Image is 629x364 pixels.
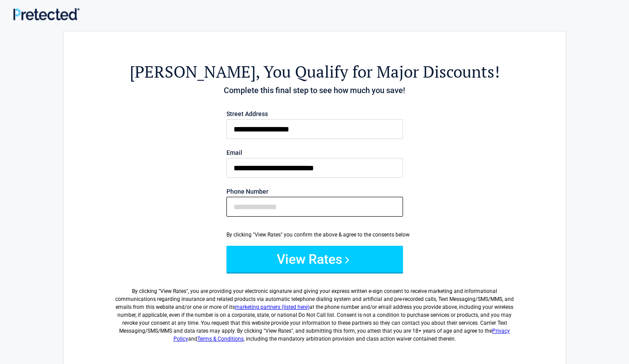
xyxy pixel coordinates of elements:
[226,246,403,272] button: View Rates
[112,280,517,343] label: By clicking " ", you are providing your electronic signature and giving your express written e-si...
[235,304,309,310] a: marketing partners (listed here)
[112,85,517,96] h4: Complete this final step to see how much you save!
[226,111,403,117] label: Street Address
[13,8,79,20] img: Main Logo
[197,336,244,342] a: Terms & Conditions
[226,231,403,239] div: By clicking "View Rates" you confirm the above & agree to the consents below
[130,61,256,83] span: [PERSON_NAME]
[160,288,186,294] span: View Rates
[226,150,403,156] label: Email
[226,188,403,195] label: Phone Number
[112,61,517,83] h2: , You Qualify for Major Discounts!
